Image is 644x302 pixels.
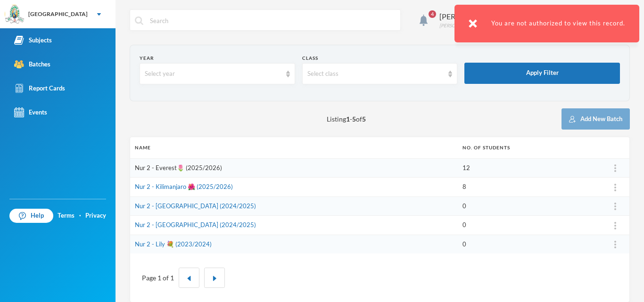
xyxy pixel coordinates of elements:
img: ... [614,164,616,172]
a: Terms [58,211,74,220]
div: Year [140,55,295,62]
td: 8 [458,178,601,197]
img: ... [614,241,616,248]
a: Privacy [85,211,106,220]
div: Class [302,55,458,62]
td: 0 [458,216,601,235]
img: search [135,16,143,25]
img: logo [5,5,24,24]
div: [PERSON_NAME][EMAIL_ADDRESS][PERSON_NAME][DOMAIN_NAME] [439,22,593,29]
button: Apply Filter [464,63,620,84]
td: 12 [458,158,601,178]
b: 1 [346,115,350,123]
div: Report Cards [14,83,65,93]
b: 5 [362,115,366,123]
div: Select class [307,69,444,79]
a: Nur 2 - [GEOGRAPHIC_DATA] (2024/2025) [135,221,256,229]
a: Nur 2 - Kilimanjaro 🌺 (2025/2026) [135,183,233,190]
input: Search [149,10,396,31]
img: ... [614,203,616,210]
div: You are not authorized to view this record. [454,5,639,42]
a: Help [9,209,53,223]
th: No. of students [458,137,601,158]
a: Nur 2 - Everest🌷 (2025/2026) [135,164,222,171]
td: 0 [458,196,601,216]
div: Batches [14,59,50,69]
span: 4 [429,10,436,18]
img: ... [614,184,616,191]
div: Page 1 of 1 [142,273,174,283]
b: 5 [352,115,356,123]
div: [GEOGRAPHIC_DATA] [28,10,88,18]
img: ... [614,222,616,229]
a: Nur 2 - Lily 💐 (2023/2024) [135,240,212,248]
button: Add New Batch [561,108,630,130]
span: Listing - of [327,114,366,124]
div: Subjects [14,35,52,45]
div: Select year [145,69,281,79]
div: · [79,211,81,220]
a: Nur 2 - [GEOGRAPHIC_DATA] (2024/2025) [135,202,256,210]
td: 0 [458,235,601,253]
div: Events [14,107,47,117]
th: Name [130,137,458,158]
